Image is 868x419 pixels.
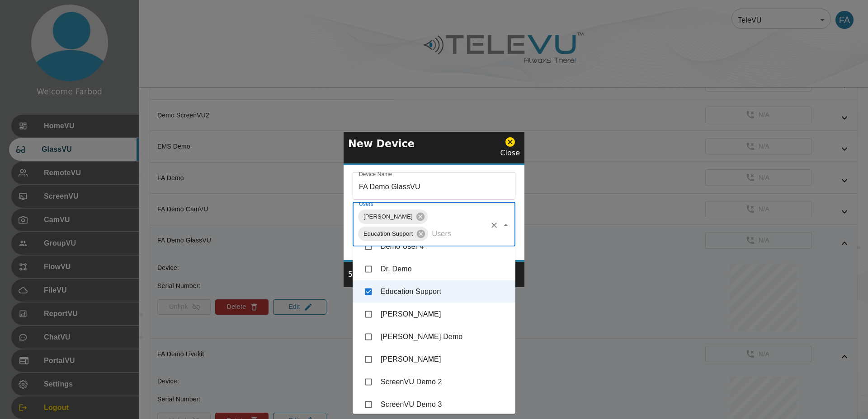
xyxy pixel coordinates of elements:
[353,235,515,258] li: Demo User 4
[500,219,512,232] button: Close
[353,303,515,326] li: [PERSON_NAME]
[353,280,515,303] li: Education Support
[358,209,428,224] div: [PERSON_NAME]
[358,211,418,222] span: [PERSON_NAME]
[488,219,500,232] button: Clear
[500,136,520,158] div: Close
[358,228,419,239] span: Education Support
[353,348,515,371] li: [PERSON_NAME]
[353,258,515,280] li: Dr. Demo
[353,326,515,348] li: [PERSON_NAME] Demo
[429,225,486,242] input: Users
[353,393,515,416] li: ScreenVU Demo 3
[358,227,428,241] div: Education Support
[348,136,415,152] p: New Device
[353,371,515,393] li: ScreenVU Demo 2
[348,269,420,280] div: 56 / 70 licences used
